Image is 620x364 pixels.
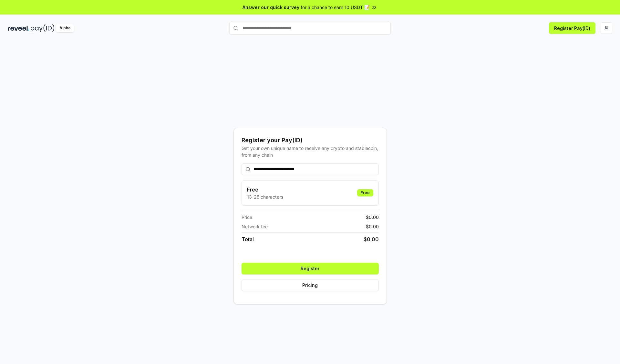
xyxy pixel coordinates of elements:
[242,223,268,230] span: Network fee
[8,24,29,32] img: reveel_dark
[242,280,379,291] button: Pricing
[242,235,254,243] span: Total
[364,235,379,243] span: $ 0.00
[243,4,299,11] span: Answer our quick survey
[242,136,379,145] div: Register your Pay(ID)
[366,223,379,230] span: $ 0.00
[549,22,595,34] button: Register Pay(ID)
[242,263,379,274] button: Register
[366,214,379,221] span: $ 0.00
[301,4,370,11] span: for a chance to earn 10 USDT 📝
[247,193,283,200] p: 13-25 characters
[242,145,379,158] div: Get your own unique name to receive any crypto and stablecoin, from any chain
[56,24,74,32] div: Alpha
[31,24,55,32] img: pay_id
[242,214,252,221] span: Price
[247,186,283,193] h3: Free
[357,189,373,196] div: Free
